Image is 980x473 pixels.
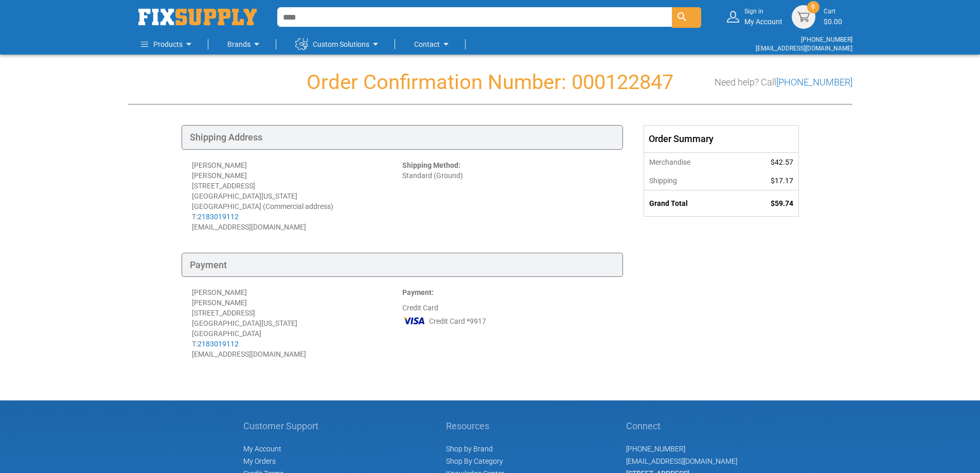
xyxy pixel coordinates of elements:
div: Shipping Address [182,125,623,150]
span: 0 [811,3,815,11]
strong: Shipping Method: [402,161,460,169]
a: [EMAIL_ADDRESS][DOMAIN_NAME] [756,45,852,52]
div: My Account [744,7,782,26]
strong: Payment: [402,288,434,296]
div: [PERSON_NAME] [PERSON_NAME] [STREET_ADDRESS] [GEOGRAPHIC_DATA][US_STATE] [GEOGRAPHIC_DATA] (Comme... [192,160,402,232]
h5: Resources [446,421,504,431]
a: [PHONE_NUMBER] [801,36,852,43]
h1: Order Confirmation Number: 000122847 [128,71,852,94]
span: $17.17 [771,177,793,185]
th: Shipping [644,171,738,190]
a: 2183019112 [198,213,239,221]
small: Cart [824,7,842,16]
img: Fix Industrial Supply [138,9,257,25]
div: Credit Card [402,287,613,359]
a: [PHONE_NUMBER] [626,445,685,453]
a: store logo [138,9,257,25]
a: Brands [227,34,263,55]
span: My Orders [243,457,276,465]
a: Contact [414,34,452,55]
small: Sign in [744,7,782,16]
th: Merchandise [644,152,738,171]
a: 2183019112 [198,340,239,348]
h5: Connect [626,421,737,431]
a: Products [141,34,195,55]
img: VI [402,313,426,328]
div: Standard (Ground) [402,160,613,232]
span: $42.57 [771,158,793,166]
span: My Account [243,445,281,453]
div: [PERSON_NAME] [PERSON_NAME] [STREET_ADDRESS] [GEOGRAPHIC_DATA][US_STATE] [GEOGRAPHIC_DATA] T: [EM... [192,287,402,359]
span: Credit Card *9917 [429,316,486,326]
h3: Need help? Call [715,77,852,87]
a: Shop by Brand [446,445,493,453]
h5: Customer Support [243,421,324,431]
span: $59.74 [771,199,793,207]
a: Shop By Category [446,457,503,465]
a: [EMAIL_ADDRESS][DOMAIN_NAME] [626,457,737,465]
span: $0.00 [824,17,842,26]
div: Payment [182,253,623,277]
strong: Grand Total [649,199,688,207]
a: [PHONE_NUMBER] [776,77,852,87]
a: Custom Solutions [295,34,382,55]
div: Order Summary [644,126,798,152]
